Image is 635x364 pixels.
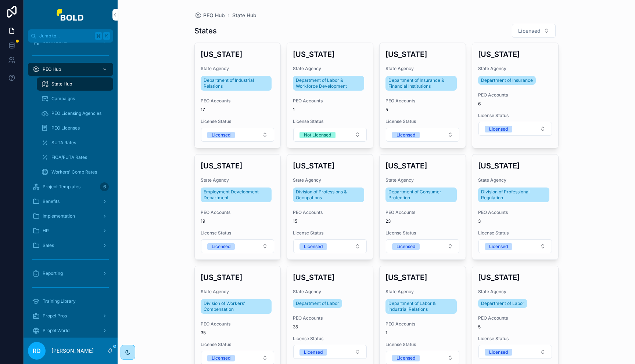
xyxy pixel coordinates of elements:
span: License Status [478,336,552,342]
span: PEO Accounts [385,210,460,215]
h3: [US_STATE] [293,272,367,283]
button: Select Button [201,128,275,142]
a: Department of Labor & Industrial Relations [385,299,457,314]
div: Licensed [212,243,230,250]
a: FICA/FUTA Rates [37,151,113,164]
span: Licensed [518,27,541,34]
a: Implementation [28,210,113,223]
div: Not Licensed [304,132,331,138]
div: Licensed [212,355,230,361]
a: [US_STATE]State AgencyEmployment Development DepartmentPEO Accounts19License StatusSelect Button [194,154,281,260]
a: Sales [28,239,113,252]
img: App logo [57,9,85,21]
h3: [US_STATE] [293,160,367,171]
div: Licensed [212,132,230,138]
span: PEO Accounts [201,210,275,215]
span: 35 [201,330,275,336]
span: SUTA Rates [51,140,76,146]
a: Department of Industrial Relations [201,76,272,91]
span: Department of Labor & Workforce Development [296,77,361,89]
a: Department of Labor [478,299,527,308]
span: 19 [201,218,275,224]
a: [US_STATE]State AgencyDivision of Professional RegulationPEO Accounts3License StatusSelect Button [472,154,559,260]
span: State Agency [385,177,460,183]
span: State Agency [385,289,460,295]
h1: States [194,26,217,36]
a: Project Templates6 [28,180,113,193]
span: 35 [293,324,367,330]
span: PEO Accounts [293,315,367,321]
a: State Hub [232,12,256,19]
button: Select Button [293,239,367,253]
a: [US_STATE]State AgencyDepartment of Consumer ProtectionPEO Accounts23License StatusSelect Button [379,154,466,260]
span: PEO Accounts [478,210,552,215]
button: Select Button [512,24,556,38]
span: Department of Industrial Relations [204,77,269,89]
span: License Status [293,119,367,124]
span: Campaigns [51,96,75,102]
span: 17 [201,107,275,113]
span: License Status [385,230,460,236]
span: 5 [385,107,460,113]
span: 1 [385,330,460,336]
button: Jump to...K [28,29,113,43]
a: Department of Labor [293,299,342,308]
span: 15 [293,218,367,224]
span: Department of Insurance [481,77,533,83]
p: [PERSON_NAME] [51,347,94,354]
div: Licensed [304,349,323,356]
div: Licensed [397,243,415,250]
a: State Hub [37,77,113,91]
span: Department of Consumer Protection [388,189,454,201]
span: K [104,33,110,39]
span: State Agency [201,289,275,295]
span: Department of Insurance & Financial Institutions [388,77,454,89]
h3: [US_STATE] [478,272,552,283]
a: Campaigns [37,92,113,105]
a: Division of Workers' Compensation [201,299,272,314]
span: State Agency [478,289,552,295]
a: Division of Professional Regulation [478,188,549,202]
a: Propel Pros [28,309,113,323]
div: Licensed [397,355,415,361]
span: RD [33,346,41,355]
div: Licensed [489,126,508,132]
span: Benefits [43,199,60,204]
span: Department of Labor [481,301,524,306]
a: Division of Professions & Occupations [293,188,364,202]
span: License Status [293,230,367,236]
span: License Status [201,342,275,347]
span: Division of Professions & Occupations [296,189,361,201]
span: License Status [293,336,367,342]
span: State Agency [293,289,367,295]
a: PEO Licenses [37,121,113,135]
a: Workers' Comp Rates [37,165,113,179]
span: License Status [201,230,275,236]
div: Licensed [304,243,323,250]
button: Select Button [293,345,367,359]
button: Select Button [386,239,459,253]
button: Select Button [478,239,552,253]
a: [US_STATE]State AgencyDepartment of Insurance & Financial InstitutionsPEO Accounts5License Status... [379,43,466,148]
span: PEO Accounts [293,210,367,215]
a: PEO Hub [28,63,113,76]
span: FICA/FUTA Rates [51,154,87,160]
a: Benefits [28,195,113,208]
span: PEO Accounts [385,98,460,104]
a: Department of Consumer Protection [385,188,457,202]
button: Select Button [201,239,275,253]
span: HR [43,228,49,234]
span: State Agency [478,66,552,72]
a: Department of Insurance [478,76,536,85]
a: Department of Labor & Workforce Development [293,76,364,91]
a: Training Library [28,295,113,308]
a: Reporting [28,267,113,280]
div: Licensed [489,349,508,356]
a: HR [28,224,113,237]
span: License Status [385,119,460,124]
span: License Status [478,230,552,236]
span: 6 [478,101,552,107]
span: Department of Labor [296,301,339,306]
a: [US_STATE]State AgencyDepartment of Labor & Workforce DevelopmentPEO Accounts1License StatusSelec... [287,43,373,148]
div: scrollable content [24,43,118,338]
